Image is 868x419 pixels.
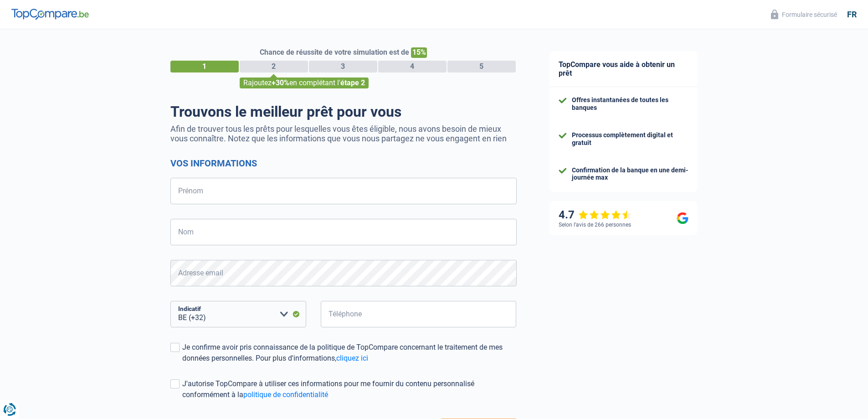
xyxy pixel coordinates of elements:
a: cliquez ici [336,354,368,362]
p: Afin de trouver tous les prêts pour lesquelles vous êtes éligible, nous avons besoin de mieux vou... [170,124,517,143]
a: politique de confidentialité [243,390,328,399]
div: Je confirme avoir pris connaissance de la politique de TopCompare concernant le traitement de mes... [182,342,517,364]
span: étape 2 [340,78,365,87]
div: Selon l’avis de 266 personnes [559,222,631,228]
span: Chance de réussite de votre simulation est de [260,48,409,57]
h2: Vos informations [170,158,517,169]
div: 5 [447,61,516,72]
div: TopCompare vous aide à obtenir un prêt [550,51,698,87]
div: Processus complètement digital et gratuit [572,131,688,147]
div: fr [847,10,857,20]
span: +30% [272,78,289,87]
input: 401020304 [321,301,517,327]
div: 1 [170,61,239,72]
div: 2 [240,61,308,72]
div: J'autorise TopCompare à utiliser ces informations pour me fournir du contenu personnalisé conform... [182,378,517,400]
div: 4 [378,61,447,72]
img: TopCompare Logo [11,9,89,20]
button: Formulaire sécurisé [765,7,842,22]
div: 4.7 [559,208,632,222]
h1: Trouvons le meilleur prêt pour vous [170,103,517,120]
span: 15% [411,47,427,58]
div: Confirmation de la banque en une demi-journée max [572,166,688,182]
div: Offres instantanées de toutes les banques [572,96,688,112]
div: 3 [309,61,377,72]
div: Rajoutez en complétant l' [240,78,369,88]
